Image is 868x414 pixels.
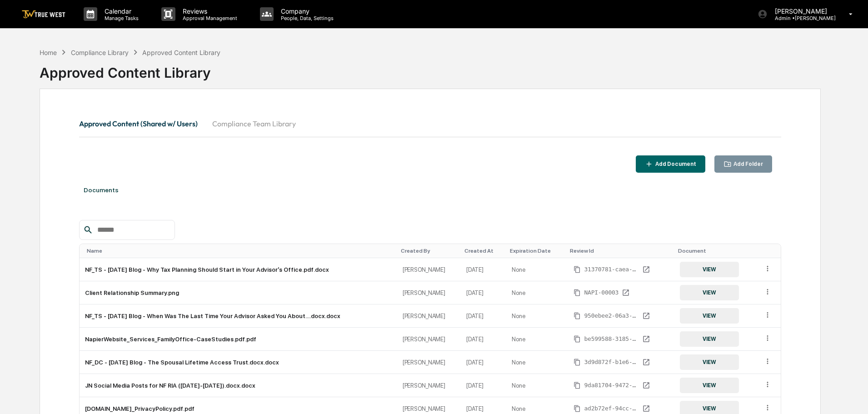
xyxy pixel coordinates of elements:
[680,354,739,370] button: VIEW
[510,248,562,254] div: Toggle SortBy
[641,264,652,275] a: View Review
[768,15,836,21] p: Admin • [PERSON_NAME]
[461,374,506,397] td: [DATE]
[641,380,652,391] a: View Review
[620,287,631,298] a: View Review
[572,310,583,321] button: Copy Id
[680,285,739,300] button: VIEW
[397,304,461,328] td: [PERSON_NAME]
[570,248,671,254] div: Toggle SortBy
[461,281,506,304] td: [DATE]
[87,248,394,254] div: Toggle SortBy
[461,304,506,328] td: [DATE]
[506,258,566,281] td: None
[584,266,639,273] span: 31370781-caea-402d-b7c2-7e89470cf9c5
[80,328,397,351] td: NapierWebsite_Services_FamilyOffice-CaseStudies.pdf.pdf
[584,405,639,412] span: ad2b72ef-94cc-4d26-8ff3-a3006fda17ce
[680,378,739,393] button: VIEW
[680,331,739,347] button: VIEW
[97,7,143,15] p: Calendar
[506,374,566,397] td: None
[40,57,821,81] div: Approved Content Library
[97,15,143,21] p: Manage Tasks
[641,403,652,414] a: View Review
[732,161,763,167] div: Add Folder
[79,113,781,135] div: secondary tabs example
[839,384,863,409] iframe: Open customer support
[572,403,583,414] button: Copy Id
[572,380,583,391] button: Copy Id
[584,382,639,389] span: 9da81704-9472-4a37-ada9-3df3bcb05fff
[680,308,739,324] button: VIEW
[397,351,461,374] td: [PERSON_NAME]
[653,161,696,167] div: Add Document
[397,328,461,351] td: [PERSON_NAME]
[274,15,338,21] p: People, Data, Settings
[80,374,397,397] td: JN Social Media Posts for NF RIA ([DATE]-[DATE]).docx.docx
[641,334,652,344] a: View Review
[768,7,836,15] p: [PERSON_NAME]
[506,304,566,328] td: None
[71,49,129,56] div: Compliance Library
[641,357,652,368] a: View Review
[22,10,65,19] img: logo
[572,334,583,344] button: Copy Id
[636,155,705,173] button: Add Document
[175,15,242,21] p: Approval Management
[142,49,220,56] div: Approved Content Library
[506,328,566,351] td: None
[506,281,566,304] td: None
[572,357,583,368] button: Copy Id
[678,248,754,254] div: Toggle SortBy
[506,351,566,374] td: None
[401,248,457,254] div: Toggle SortBy
[205,113,303,135] button: Compliance Team Library
[461,258,506,281] td: [DATE]
[80,351,397,374] td: NF_DC - [DATE] Blog - The Spousal Lifetime Access Trust.docx.docx
[584,335,639,343] span: be599588-3185-40bd-9a71-f5e8f0772fc1
[79,113,205,135] button: Approved Content (Shared w/ Users)
[79,177,781,203] div: Documents
[397,281,461,304] td: [PERSON_NAME]
[175,7,242,15] p: Reviews
[464,248,503,254] div: Toggle SortBy
[572,264,583,275] button: Copy Id
[397,374,461,397] td: [PERSON_NAME]
[274,7,338,15] p: Company
[461,351,506,374] td: [DATE]
[572,287,583,298] button: Copy Id
[584,359,639,366] span: 3d9d872f-b1e6-4f78-bb20-4de02f87a775
[80,304,397,328] td: NF_TS - [DATE] Blog - When Was The Last Time Your Advisor Asked You About....docx.docx
[397,258,461,281] td: [PERSON_NAME]
[680,262,739,277] button: VIEW
[80,281,397,304] td: Client Relationship Summary.png
[584,289,619,296] span: NAPI-00003
[461,328,506,351] td: [DATE]
[714,155,773,173] button: Add Folder
[765,248,778,254] div: Toggle SortBy
[641,310,652,321] a: View Review
[584,312,639,319] span: 950ebee2-06a3-4044-b6ed-da3b3461d3a7
[40,49,57,56] div: Home
[80,258,397,281] td: NF_TS - [DATE] Blog - Why Tax Planning Should Start in Your Advisor’s Office.pdf.docx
